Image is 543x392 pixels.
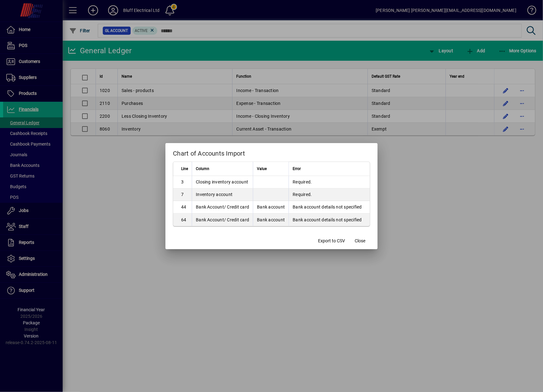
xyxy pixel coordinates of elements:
[181,165,188,172] span: Line
[192,214,253,226] td: Bank Account/ Credit card
[257,204,285,209] span: Bank account
[173,201,192,214] td: 44
[350,235,370,247] button: Close
[173,214,192,226] td: 64
[192,176,253,188] td: Closing inventory account
[192,188,253,201] td: Inventory account
[355,238,365,244] span: Close
[196,165,209,172] span: Column
[257,165,267,172] span: Value
[289,188,370,201] td: Required.
[165,143,378,161] h2: Chart of Accounts Import
[192,201,253,214] td: Bank Account/ Credit card
[289,214,370,226] td: Bank account details not specified
[293,165,301,172] span: Error
[318,238,345,244] span: Export to CSV
[173,176,192,188] td: 3
[289,201,370,214] td: Bank account details not specified
[257,217,285,222] span: Bank account
[289,176,370,188] td: Required.
[316,235,347,247] button: Export to CSV
[173,188,192,201] td: 7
